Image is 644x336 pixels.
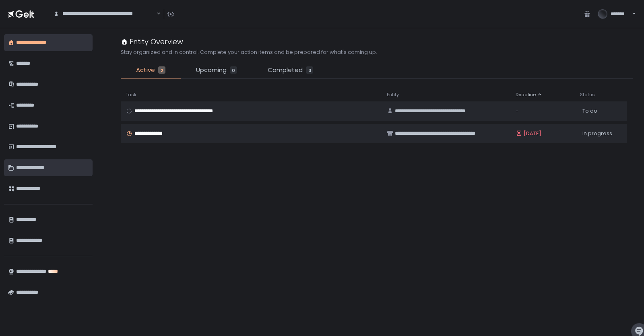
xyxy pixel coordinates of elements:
h2: Stay organized and in control. Complete your action items and be prepared for what's coming up. [121,49,377,56]
div: 3 [306,66,313,74]
input: Search for option [54,17,156,25]
span: Active [136,66,155,75]
span: Upcoming [196,66,227,75]
span: [DATE] [524,130,541,137]
span: Task [126,92,136,98]
span: In progress [582,130,612,137]
div: Search for option [48,6,161,22]
div: 2 [158,66,165,74]
span: - [516,107,518,115]
span: Deadline [516,92,536,98]
span: To do [582,107,597,115]
span: Completed [268,66,303,75]
span: Status [580,92,595,98]
div: 0 [230,66,237,74]
div: Entity Overview [121,36,183,47]
span: Entity [387,92,399,98]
